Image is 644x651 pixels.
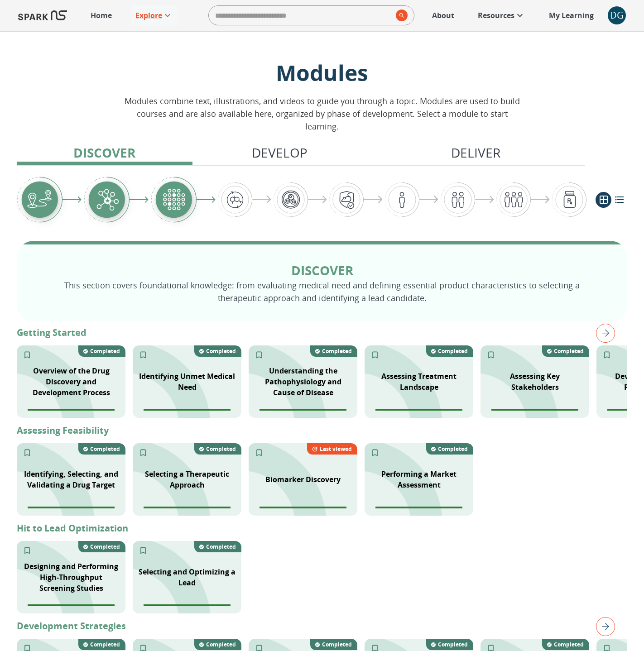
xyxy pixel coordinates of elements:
[17,345,125,418] div: SPARK NS branding pattern
[451,143,500,162] p: Deliver
[91,10,112,21] p: Home
[133,443,241,516] div: Spark NS branding pattern
[475,196,495,204] img: arrow-right
[308,196,327,204] img: arrow-right
[130,196,149,203] img: arrow-right
[23,350,32,359] svg: Add to My Learning
[592,320,615,346] button: right
[28,507,115,508] span: Module completion progress of user
[260,507,346,508] span: Module completion progress of user
[255,350,264,359] svg: Add to My Learning
[139,350,148,359] svg: Add to My Learning
[17,522,627,535] p: Hit to Lead Optimization
[249,345,357,418] div: SPARK NS branding pattern
[320,445,352,453] p: Last viewed
[17,619,627,633] p: Development Strategies
[90,543,120,550] p: Completed
[197,196,216,203] img: arrow-right
[375,409,462,411] span: Module completion progress of user
[364,196,383,204] img: arrow-right
[486,350,495,359] svg: Add to My Learning
[17,541,125,613] div: SPARK NS branding pattern
[90,445,120,453] p: Completed
[249,443,357,516] div: SPARK NS branding pattern
[370,469,468,490] p: Performing a Market Assessment
[549,10,594,21] p: My Learning
[46,279,598,304] p: This section covers foundational knowledge: from evaluating medical need and defining essential p...
[139,546,148,555] svg: Add to My Learning
[392,6,408,25] button: search
[473,5,530,25] a: Resources
[23,448,32,457] svg: Add to My Learning
[144,409,231,411] span: Module completion progress of user
[428,5,459,25] a: About
[46,262,598,279] p: Discover
[375,507,462,508] span: Module completion progress of user
[22,469,120,490] p: Identifying, Selecting, and Validating a Drug Target
[86,5,116,25] a: Home
[252,143,308,162] p: Develop
[17,177,586,223] div: Graphic showing the progression through the Discover, Develop, and Deliver pipeline, highlighting...
[608,6,626,24] button: account of current user
[138,371,236,393] p: Identifying Unmet Medical Need
[365,345,473,418] div: SPARK NS branding pattern
[22,561,120,594] p: Designing and Performing High-Throughput Screening Studies
[486,371,584,393] p: Assessing Key Stakeholders
[265,474,341,485] p: Biomarker Discovery
[370,350,380,359] svg: Add to My Learning
[322,347,352,355] p: Completed
[206,641,236,648] p: Completed
[206,445,236,453] p: Completed
[138,566,236,588] p: Selecting and Optimizing a Lead
[17,443,125,516] div: Dart hitting bullseye
[133,345,241,418] div: SPARK NS branding pattern
[608,6,626,24] div: DG
[28,604,115,606] span: Module completion progress of user
[90,641,120,648] p: Completed
[322,641,352,648] p: Completed
[544,5,599,25] a: My Learning
[432,10,454,21] p: About
[206,347,236,355] p: Completed
[596,192,611,208] button: grid view
[611,192,627,208] button: list view
[419,196,439,204] img: arrow-right
[90,347,120,355] p: Completed
[365,443,473,516] div: SPARK NS branding pattern
[491,409,578,411] span: Module completion progress of user
[481,345,589,418] div: SPARK NS branding pattern
[17,424,627,437] p: Assessing Feasibility
[438,347,468,355] p: Completed
[260,409,346,411] span: Module completion progress of user
[22,365,120,398] p: Overview of the Drug Discovery and Development Process
[438,641,468,648] p: Completed
[370,371,468,393] p: Assessing Treatment Landscape
[138,469,236,490] p: Selecting a Therapeutic Approach
[144,604,231,606] span: Module completion progress of user
[139,448,148,457] svg: Add to My Learning
[554,641,584,648] p: Completed
[438,445,468,453] p: Completed
[124,58,520,87] p: Modules
[252,196,272,204] img: arrow-right
[23,546,32,555] svg: Add to My Learning
[255,448,264,457] svg: Add to My Learning
[206,543,236,550] p: Completed
[135,10,162,21] p: Explore
[531,196,550,204] img: arrow-right
[73,143,135,162] p: Discover
[254,365,352,398] p: Understanding the Pathophysiology and Cause of Disease
[17,326,627,340] p: Getting Started
[370,448,380,457] svg: Add to My Learning
[144,507,231,508] span: Module completion progress of user
[124,95,520,133] p: Modules combine text, illustrations, and videos to guide you through a topic. Modules are used to...
[602,350,611,359] svg: Add to My Learning
[554,347,584,355] p: Completed
[478,10,514,21] p: Resources
[592,613,615,640] button: right
[28,409,115,411] span: Module completion progress of user
[133,541,241,613] div: SPARK NS branding pattern
[62,196,82,203] img: arrow-right
[18,5,67,26] img: Logo of SPARK at Stanford
[131,5,178,25] a: Explore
